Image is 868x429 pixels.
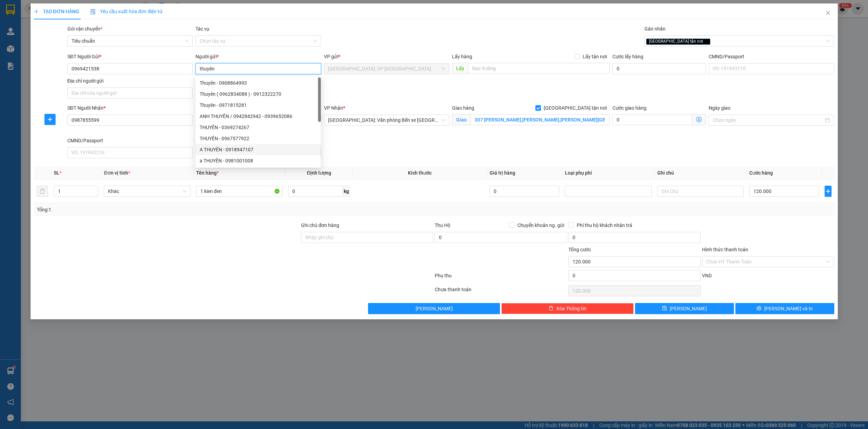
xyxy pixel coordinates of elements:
div: A THUYÊN - 0918947107 [195,144,321,155]
span: Thu Hộ [435,222,450,228]
div: SĐT Người Gửi [67,53,193,60]
span: [PERSON_NAME] và In [764,305,813,312]
th: Ghi chú [654,166,747,180]
span: SL [54,170,59,176]
span: TẠO ĐƠN HÀNG [34,9,79,14]
button: plus [825,186,831,197]
th: Loại phụ phí [562,166,654,180]
div: VP gửi [324,53,449,60]
span: printer [757,306,761,311]
span: Hải Phòng: Văn phòng Bến xe Thượng Lý [328,115,445,125]
span: Định lượng [307,170,331,176]
span: Ngày in phiếu: 12:10 ngày [25,14,121,21]
span: Giao [452,114,470,125]
span: Tổng cước [568,247,591,252]
input: Địa chỉ của người gửi [67,87,193,99]
span: VND [702,273,712,278]
span: [PERSON_NAME] [416,305,453,312]
input: Cước giao hàng [612,114,692,125]
span: save [662,306,667,311]
input: VD: Bàn, Ghế [196,186,283,197]
span: close [825,10,831,16]
span: [GEOGRAPHIC_DATA] tận nơi [541,104,610,112]
span: Lấy tận nơi [580,53,610,60]
input: Ghi Chú [657,186,744,197]
span: Xóa Thông tin [556,305,586,312]
div: THUYÊN - 0369274267 [195,122,321,133]
div: CMND/Passport [709,53,834,60]
label: Tác vụ [195,26,209,32]
span: delete [549,306,553,311]
div: Thuyên ( 0962834088 ) - 0912322270 [200,90,317,98]
input: Giao tận nơi [470,114,610,125]
span: Tiêu chuẩn [72,36,189,46]
div: Thuyên - 0908864993 [195,77,321,89]
span: Gói vận chuyển [67,26,102,32]
span: close [704,40,708,43]
label: Hình thức thanh toán [702,247,748,252]
button: Close [818,3,838,23]
span: Chuyển khoản ng. gửi [515,221,567,229]
span: Cước hàng [749,170,773,176]
span: CÔNG TY TNHH CHUYỂN PHÁT NHANH BẢO AN [54,23,96,49]
label: Cước lấy hàng [612,54,643,59]
span: plus [34,9,39,14]
span: Yêu cầu xuất hóa đơn điện tử [90,9,163,14]
button: plus [44,114,56,125]
div: ANH THUYÊN / 0942842942 - 0939652086 [195,111,321,122]
button: [PERSON_NAME] [368,303,500,314]
input: Ngày giao [713,116,824,124]
button: deleteXóa Thông tin [501,303,634,314]
strong: PHIẾU DÁN LÊN HÀNG [27,3,118,12]
img: icon [90,9,96,15]
div: THUYÊN - 0369274267 [200,124,317,131]
span: Tên hàng [196,170,219,176]
span: VP Nhận [324,105,343,111]
span: plus [825,188,831,194]
label: Gán nhãn [644,26,666,32]
div: Tổng: 1 [37,206,335,213]
div: THUYÊN - 0967577922 [195,133,321,144]
input: Ghi chú đơn hàng [301,232,433,243]
div: a THUYÊN - 0981001008 [195,155,321,166]
span: Phí thu hộ khách nhận trả [574,221,635,229]
span: Giao hàng [452,105,474,111]
span: Đơn vị tính [104,170,130,176]
strong: MST: [97,33,110,39]
div: Địa chỉ người gửi [67,77,193,85]
input: Cước lấy hàng [612,63,706,74]
span: plus [45,117,55,122]
span: Mã đơn: VPTX1209250005 [3,51,71,70]
div: CMND/Passport [67,137,193,144]
label: Ghi chú đơn hàng [301,222,339,228]
div: SĐT Người Nhận [67,104,193,112]
span: dollar-circle [696,117,702,122]
button: save[PERSON_NAME] [635,303,734,314]
strong: CSKH: [19,30,37,36]
input: 0 [490,186,559,197]
span: 0109597835 [97,33,141,39]
span: Lấy hàng [452,54,472,59]
div: Thuyên - 0908864993 [200,79,317,87]
div: Chưa thanh toán [434,286,568,298]
div: Người gửi [195,53,321,60]
div: Thuyên - 0971815281 [200,101,317,109]
span: Lấy [452,63,468,74]
button: printer[PERSON_NAME] và In [735,303,834,314]
div: Thuyên ( 0962834088 ) - 0912322270 [195,89,321,100]
span: Kích thước [408,170,432,176]
span: Hà Nội: VP Quận Thanh Xuân [328,64,445,74]
div: a THUYÊN - 0981001008 [200,157,317,165]
label: Cước giao hàng [612,105,646,111]
div: Thuyên - 0971815281 [195,100,321,111]
span: [PHONE_NUMBER] [3,30,53,42]
div: THUYÊN - 0967577922 [200,135,317,142]
span: Khác [108,186,186,196]
span: Giá trị hàng [490,170,515,176]
span: kg [343,186,350,197]
button: delete [37,186,48,197]
span: [GEOGRAPHIC_DATA] tận nơi [646,39,710,45]
div: Phụ thu [434,272,568,284]
label: Ngày giao [709,105,731,111]
span: [DATE] [100,14,121,21]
